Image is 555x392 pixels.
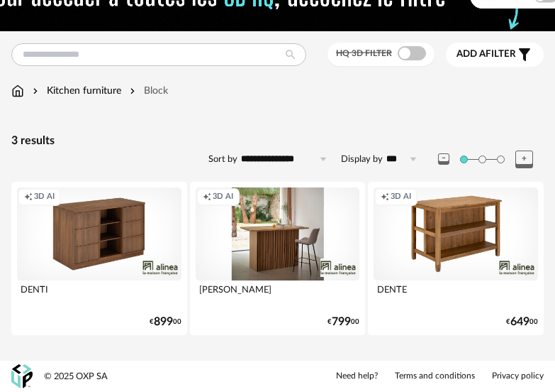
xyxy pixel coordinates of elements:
button: Add afilter Filter icon [446,43,544,67]
img: svg+xml;base64,PHN2ZyB3aWR0aD0iMTYiIGhlaWdodD0iMTciIHZpZXdCb3g9IjAgMCAxNiAxNyIgZmlsbD0ibm9uZSIgeG... [11,84,24,98]
span: 3D AI [34,192,55,202]
span: Creation icon [381,192,389,202]
div: 3 results [11,134,544,148]
a: Terms and conditions [395,371,475,382]
span: 649 [510,317,529,327]
a: Need help? [336,371,378,382]
span: HQ 3D filter [336,49,392,58]
div: DENTE [374,281,538,309]
span: 3D AI [391,192,411,202]
img: svg+xml;base64,PHN2ZyB3aWR0aD0iMTYiIGhlaWdodD0iMTYiIHZpZXdCb3g9IjAgMCAxNiAxNiIgZmlsbD0ibm9uZSIgeG... [30,84,41,98]
span: Filter icon [516,46,533,63]
span: 799 [332,317,351,327]
label: Sort by [208,153,237,165]
span: 899 [154,317,173,327]
span: filter [456,48,516,60]
img: OXP [11,364,33,389]
span: Add a [456,49,486,59]
div: DENTI [17,281,181,309]
div: Kitchen furniture [30,84,121,98]
div: € 00 [150,317,181,327]
a: Creation icon 3D AI DENTE €64900 [368,182,544,334]
div: © 2025 OXP SA [44,371,108,383]
label: Display by [341,153,383,165]
span: Creation icon [203,192,211,202]
div: € 00 [506,317,538,327]
a: Creation icon 3D AI [PERSON_NAME] €79900 [190,182,366,334]
span: 3D AI [213,192,233,202]
a: Creation icon 3D AI DENTI €89900 [11,182,187,334]
span: Creation icon [24,192,33,202]
a: Privacy policy [492,371,544,382]
div: [PERSON_NAME] [196,281,360,309]
div: € 00 [327,317,359,327]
